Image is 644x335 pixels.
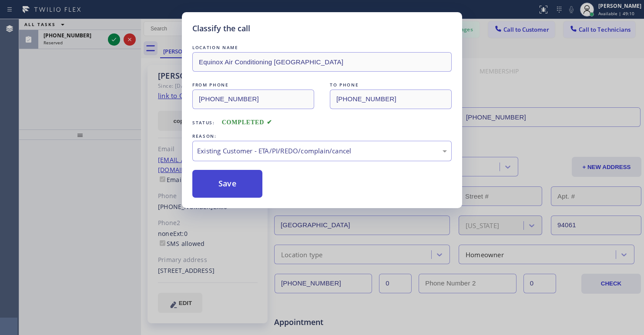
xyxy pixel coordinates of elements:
[192,119,215,126] span: Status:
[192,43,452,52] div: LOCATION NAME
[197,146,447,156] div: Existing Customer - ETA/PI/REDO/complain/cancel
[192,170,262,198] button: Save
[330,80,452,90] div: TO PHONE
[192,80,314,90] div: FROM PHONE
[192,132,452,141] div: REASON:
[192,23,250,34] h5: Classify the call
[222,119,272,126] span: COMPLETED
[192,90,314,109] input: From phone
[330,90,452,109] input: To phone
